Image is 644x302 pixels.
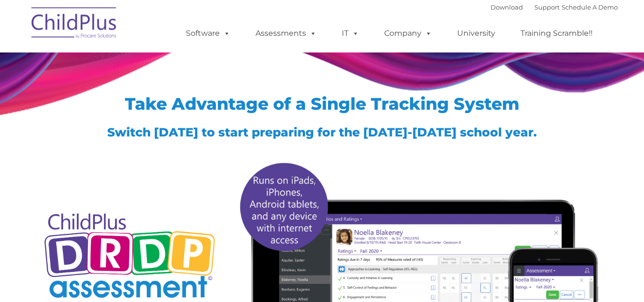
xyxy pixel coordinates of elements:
a: Schedule A Demo [562,3,618,11]
a: Software [176,24,240,43]
a: Support [534,3,560,11]
font: | [491,3,618,11]
span: Take Advantage of a Single Tracking System [125,94,520,114]
a: Company [375,24,441,43]
img: ChildPlus by Procare Solutions [27,0,122,48]
a: Assessments [246,24,326,43]
a: Training Scramble!! [511,24,602,43]
a: University [448,24,505,43]
span: Switch [DATE] to start preparing for the [DATE]-[DATE] school year. [107,125,537,139]
a: Download [491,3,523,11]
a: IT [332,24,368,43]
